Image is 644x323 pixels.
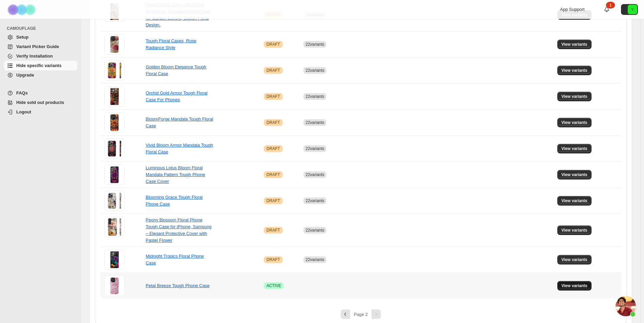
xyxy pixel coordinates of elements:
a: Tough Floral Cases, Rose Radiance Style [146,38,196,50]
text: Y [631,7,634,12]
span: Logout [16,109,31,114]
span: Hide specific variants [16,63,62,68]
a: BloomForge Mandala Tough Floral Case [146,116,213,128]
span: DRAFT [266,198,280,203]
a: Orchid Gold Armor Tough Floral Case For Phones [146,90,208,102]
span: 22 variants [305,172,324,177]
span: View variants [561,94,587,99]
a: Blooming Grace Tough Floral Phone Case [146,195,202,207]
span: View variants [561,228,587,233]
button: View variants [557,144,592,153]
a: Golden Bloom Elegance Tough Floral Case [146,64,206,76]
a: Petal Breeze Tough Phone Case [146,283,209,288]
a: Peony Blossom Floral Phone Tough Case for iPhone, Samsung – Elegant Protective Cover with Pastel ... [146,217,211,243]
a: Hide specific variants [4,61,77,70]
a: Upgrade [4,70,77,80]
span: ACTIVE [266,283,281,288]
span: 22 variants [305,228,324,233]
button: View variants [557,118,592,127]
span: 22 variants [305,146,324,151]
img: Camouflage [5,0,39,19]
span: Setup [16,35,28,40]
img: Luminous Lotus Bloom Floral Mandala Pattern Tough Phone Case Cover [104,165,125,185]
span: DRAFT [266,228,280,233]
span: View variants [561,257,587,262]
div: Open chat [616,296,636,316]
button: Previous [341,309,350,319]
span: View variants [561,283,587,288]
nav: Pagination [100,309,621,319]
span: Upgrade [16,72,34,78]
span: 22 variants [305,120,324,125]
span: App Support [560,7,584,12]
button: View variants [557,92,592,101]
span: DRAFT [266,172,280,177]
span: DRAFT [266,94,280,99]
a: Setup [4,33,77,42]
a: Midnight Tropics Floral Phone Case [146,254,204,265]
img: Peony Blossom Floral Phone Tough Case for iPhone, Samsung – Elegant Protective Cover with Pastel ... [104,217,125,237]
button: View variants [557,170,592,179]
a: Verify Installation [4,51,77,61]
span: DRAFT [266,68,280,73]
span: FAQs [16,90,28,95]
span: View variants [561,120,587,125]
a: 1 [603,6,610,13]
img: Vivid Bloom Armor Mandala Tough Floral Case [104,138,125,159]
span: CAMOUFLAGE [7,26,78,31]
span: 22 variants [305,42,324,47]
span: 22 variants [305,198,324,203]
button: View variants [557,40,592,49]
a: Variant Picker Guide [4,42,77,51]
span: DRAFT [266,146,280,151]
span: Avatar with initials Y [628,5,637,14]
span: Hide sold out products [16,100,64,105]
a: Logout [4,107,77,117]
span: Verify Installation [16,53,53,59]
div: 1 [606,2,615,8]
img: Orchid Gold Armor Tough Floral Case For Phones [104,86,125,107]
button: View variants [557,255,592,264]
span: Page 2 [354,312,368,317]
a: Luminous Lotus Bloom Floral Mandala Pattern Tough Phone Case Cover [146,165,205,184]
span: 22 variants [305,257,324,262]
img: Golden Bloom Elegance Tough Floral Case [104,60,125,81]
img: Petal Breeze Tough Phone Case [104,276,125,296]
button: View variants [557,281,592,290]
span: View variants [561,68,587,73]
a: Vivid Bloom Armor Mandala Tough Floral Case [146,143,213,154]
button: Avatar with initials Y [621,4,638,15]
img: Tough Floral Cases, Rose Radiance Style [104,34,125,55]
button: View variants [557,66,592,75]
a: Hide sold out products [4,98,77,107]
img: Blooming Grace Tough Floral Phone Case [104,191,125,211]
span: 22 variants [305,68,324,73]
a: FAQs [4,88,77,98]
span: View variants [561,198,587,203]
span: DRAFT [266,257,280,262]
span: View variants [561,42,587,47]
button: View variants [557,196,592,206]
span: 22 variants [305,94,324,99]
span: View variants [561,172,587,177]
span: Variant Picker Guide [16,44,59,49]
span: View variants [561,146,587,151]
button: View variants [557,225,592,235]
span: DRAFT [266,120,280,125]
span: DRAFT [266,42,280,47]
img: BloomForge Mandala Tough Floral Case [104,112,125,133]
img: Midnight Tropics Floral Phone Case [104,250,125,270]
